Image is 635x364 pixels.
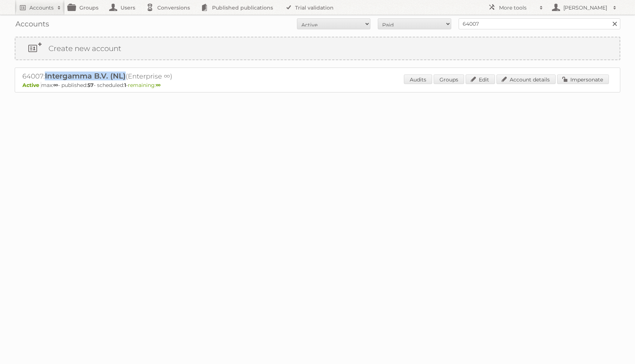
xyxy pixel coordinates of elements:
[562,4,609,11] h2: [PERSON_NAME]
[434,74,464,84] a: Groups
[29,4,54,11] h2: Accounts
[53,82,58,88] strong: ∞
[22,72,280,81] h2: 64007: (Enterprise ∞)
[87,82,94,88] strong: 57
[15,37,620,59] a: Create new account
[22,82,613,88] p: max: - published: - scheduled: -
[557,74,609,84] a: Impersonate
[499,4,536,11] h2: More tools
[45,72,126,80] span: Intergamma B.V. (NL)
[128,82,161,88] span: remaining:
[404,74,432,84] a: Audits
[466,74,495,84] a: Edit
[496,74,556,84] a: Account details
[124,82,126,88] strong: 1
[156,82,161,88] strong: ∞
[22,82,41,88] span: Active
